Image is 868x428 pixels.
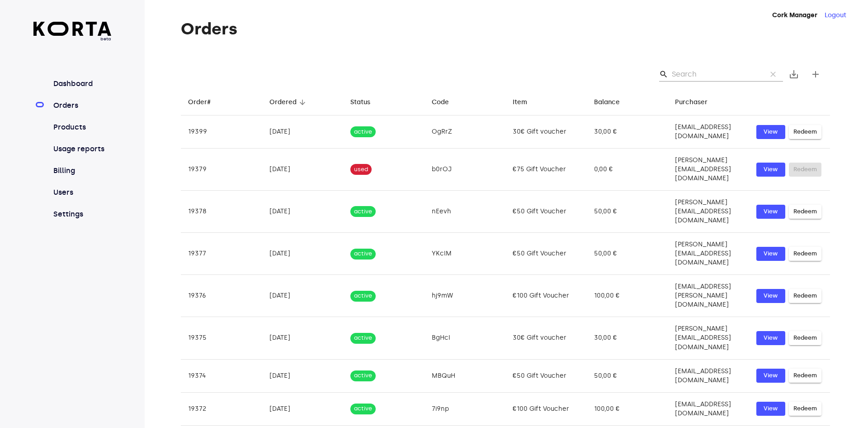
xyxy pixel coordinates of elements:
span: Item [513,97,539,108]
span: View [761,333,781,343]
span: Status [350,97,382,108]
a: Orders [52,100,112,111]
td: [DATE] [262,392,344,425]
span: View [761,370,781,381]
button: Redeem [789,125,821,139]
td: [DATE] [262,149,344,191]
td: BgHcI [425,317,506,359]
td: 30€ Gift voucher [505,115,587,149]
span: View [761,207,781,217]
span: save_alt [788,69,799,80]
button: Logout [825,11,846,20]
button: View [756,289,785,303]
td: 50,00 € [587,191,668,233]
td: [DATE] [262,115,344,149]
a: Products [52,122,112,133]
span: Balance [594,97,632,108]
button: Export [783,63,805,85]
span: active [350,404,376,413]
span: Ordered [269,97,308,108]
td: 0,00 € [587,149,668,191]
td: OgRrZ [425,115,506,149]
a: View [756,331,785,345]
td: hj9mW [425,275,506,317]
a: Billing [52,165,112,176]
span: Order# [188,97,222,108]
span: View [761,127,781,137]
td: 19375 [181,317,262,359]
button: View [756,125,785,139]
button: Redeem [789,205,821,219]
td: 19377 [181,233,262,275]
td: 50,00 € [587,359,668,392]
span: Code [432,97,461,108]
td: [PERSON_NAME][EMAIL_ADDRESS][DOMAIN_NAME] [668,233,749,275]
button: View [756,402,785,416]
button: Redeem [789,369,821,383]
span: Redeem [793,207,817,217]
a: View [756,163,785,177]
span: View [761,291,781,301]
td: 7i9np [425,392,506,425]
span: Search [659,70,668,79]
td: [DATE] [262,233,344,275]
span: Purchaser [675,97,719,108]
div: Code [432,97,449,108]
td: MBQuH [425,359,506,392]
td: 19376 [181,275,262,317]
span: Redeem [793,370,817,381]
td: nEevh [425,191,506,233]
div: Purchaser [675,97,708,108]
a: Usage reports [52,144,112,154]
button: Redeem [789,289,821,303]
span: View [761,404,781,414]
td: €50 Gift Voucher [505,359,587,392]
span: used [350,165,372,174]
img: Korta [33,22,112,36]
span: arrow_downward [298,98,307,106]
td: [DATE] [262,317,344,359]
span: Redeem [793,291,817,301]
td: [EMAIL_ADDRESS][DOMAIN_NAME] [668,359,749,392]
a: Dashboard [52,78,112,89]
td: €75 Gift Voucher [505,149,587,191]
td: 100,00 € [587,275,668,317]
span: active [350,371,376,380]
button: Redeem [789,331,821,345]
td: 30,00 € [587,115,668,149]
span: View [761,164,781,175]
button: View [756,369,785,383]
a: Users [52,187,112,198]
button: View [756,205,785,219]
span: View [761,249,781,259]
td: [DATE] [262,275,344,317]
td: €50 Gift Voucher [505,191,587,233]
td: [DATE] [262,359,344,392]
span: active [350,128,376,136]
span: active [350,292,376,300]
td: 100,00 € [587,392,668,425]
div: Ordered [269,97,297,108]
td: [PERSON_NAME][EMAIL_ADDRESS][DOMAIN_NAME] [668,191,749,233]
h1: Orders [181,20,830,38]
span: Redeem [793,127,817,137]
span: Redeem [793,404,817,414]
td: [PERSON_NAME][EMAIL_ADDRESS][DOMAIN_NAME] [668,149,749,191]
td: [EMAIL_ADDRESS][PERSON_NAME][DOMAIN_NAME] [668,275,749,317]
td: 19372 [181,392,262,425]
button: Redeem [789,402,821,416]
td: YKclM [425,233,506,275]
td: 19379 [181,149,262,191]
td: 19399 [181,115,262,149]
span: Redeem [793,249,817,259]
div: Order# [188,97,211,108]
td: €100 Gift Voucher [505,392,587,425]
div: Status [350,97,370,108]
span: beta [33,36,112,42]
td: 19374 [181,359,262,392]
